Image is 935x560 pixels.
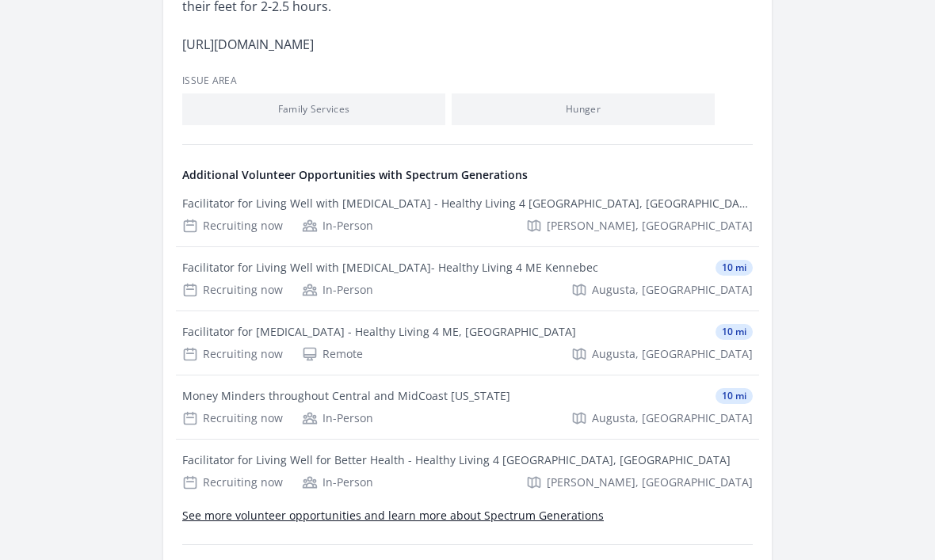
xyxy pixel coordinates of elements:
[716,260,753,276] span: 10 mi
[182,346,283,362] div: Recruiting now
[182,74,753,87] h3: Issue area
[716,324,753,340] span: 10 mi
[182,324,576,340] div: Facilitator for [MEDICAL_DATA] - Healthy Living 4 ME, [GEOGRAPHIC_DATA]
[182,167,753,183] h4: Additional Volunteer Opportunities with Spectrum Generations
[182,93,445,125] li: Family Services
[592,346,753,362] span: Augusta, [GEOGRAPHIC_DATA]
[182,388,510,404] div: Money Minders throughout Central and MidCoast [US_STATE]
[182,33,646,55] p: [URL][DOMAIN_NAME]
[452,93,715,125] li: Hunger
[182,282,283,298] div: Recruiting now
[182,196,753,211] div: Facilitator for Living Well with [MEDICAL_DATA] - Healthy Living 4 [GEOGRAPHIC_DATA], [GEOGRAPHIC...
[182,474,283,490] div: Recruiting now
[302,346,363,362] div: Remote
[547,474,753,490] span: [PERSON_NAME], [GEOGRAPHIC_DATA]
[182,410,283,426] div: Recruiting now
[176,247,759,310] a: Facilitator for Living Well with [MEDICAL_DATA]- Healthy Living 4 ME Kennebec 10 mi Recruiting no...
[176,183,759,246] a: Facilitator for Living Well with [MEDICAL_DATA] - Healthy Living 4 [GEOGRAPHIC_DATA], [GEOGRAPHIC...
[182,452,731,468] div: Facilitator for Living Well for Better Health - Healthy Living 4 [GEOGRAPHIC_DATA], [GEOGRAPHIC_D...
[182,508,604,523] a: See more volunteer opportunities and learn more about Spectrum Generations
[592,410,753,426] span: Augusta, [GEOGRAPHIC_DATA]
[302,282,373,298] div: In-Person
[302,218,373,234] div: In-Person
[182,218,283,234] div: Recruiting now
[302,474,373,490] div: In-Person
[176,375,759,439] a: Money Minders throughout Central and MidCoast [US_STATE] 10 mi Recruiting now In-Person Augusta, ...
[176,440,759,503] a: Facilitator for Living Well for Better Health - Healthy Living 4 [GEOGRAPHIC_DATA], [GEOGRAPHIC_D...
[716,388,753,404] span: 10 mi
[302,410,373,426] div: In-Person
[547,218,753,234] span: [PERSON_NAME], [GEOGRAPHIC_DATA]
[182,260,598,276] div: Facilitator for Living Well with [MEDICAL_DATA]- Healthy Living 4 ME Kennebec
[592,282,753,298] span: Augusta, [GEOGRAPHIC_DATA]
[176,311,759,375] a: Facilitator for [MEDICAL_DATA] - Healthy Living 4 ME, [GEOGRAPHIC_DATA] 10 mi Recruiting now Remo...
